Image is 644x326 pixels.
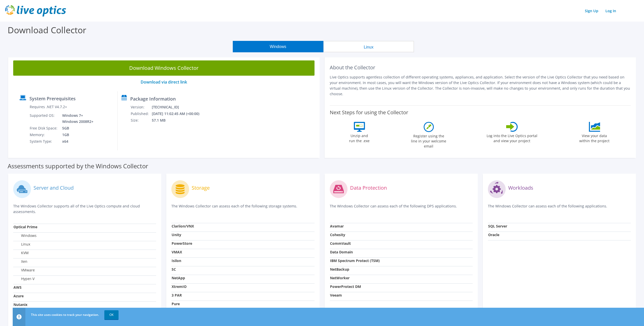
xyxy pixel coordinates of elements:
strong: Avamar [330,224,344,229]
strong: NetBackup [330,267,349,272]
td: [TECHNICAL_ID] [152,104,206,110]
td: Size: [130,117,152,124]
strong: Azure [13,294,24,298]
strong: Oracle [488,232,499,237]
label: KVM [13,250,29,255]
label: Requires .NET V4.7.2+ [30,104,67,109]
a: Sign Up [582,7,601,14]
td: Free Disk Space: [29,125,58,132]
strong: Pure [172,301,180,306]
td: x64 [58,138,94,145]
td: Windows 7+ Windows 2008R2+ [58,112,94,125]
strong: Veeam [330,293,342,298]
td: 5GB [58,125,94,132]
label: Linux [13,242,30,247]
img: live_optics_svg.svg [5,5,66,17]
p: The Windows Collector supports all of the Live Optics compute and cloud assessments. [13,203,156,215]
label: Hyper-V [13,276,35,281]
label: Workloads [508,185,533,190]
strong: SQL Server [488,224,507,229]
label: Assessments supported by the Windows Collector [8,164,148,169]
strong: Unity [172,232,181,237]
strong: AWS [13,285,22,290]
label: View your data within the project [576,132,613,143]
label: Log into the Live Optics portal and view your project [486,132,538,143]
label: System Prerequisites [29,96,76,101]
td: System Type: [29,138,58,145]
label: Xen [13,259,27,264]
strong: Data Domain [330,250,353,254]
strong: VMAX [172,250,182,254]
h2: About the Collector [330,64,631,71]
td: [DATE] 11:02:45 AM (+00:00) [152,110,206,117]
label: VMware [13,268,35,273]
label: Windows [13,233,37,238]
strong: Isilon [172,258,181,263]
p: The Windows Collector can assess each of the following applications. [488,203,631,214]
a: Download via direct link [141,79,187,85]
p: The Windows Collector can assess each of the following storage systems. [171,203,314,214]
span: This site uses cookies to track your navigation. [31,313,99,317]
strong: XtremIO [172,284,187,289]
strong: NetWorker [330,275,350,280]
strong: PowerProtect DM [330,284,361,289]
label: Package Information [130,96,176,101]
td: 1GB [58,132,94,138]
a: OK [104,310,119,319]
label: Download Collector [8,24,86,36]
a: Download Windows Collector [13,60,315,76]
label: Unzip and run the .exe [348,132,371,143]
strong: Clariion/VNX [172,224,194,229]
strong: Optical Prime [13,224,37,229]
strong: PowerStore [172,241,192,246]
strong: Cohesity [330,232,345,237]
label: Next Steps for using the Collector [330,109,408,116]
strong: NetApp [172,275,185,280]
button: Windows [233,41,323,52]
strong: SC [172,267,176,272]
button: Linux [323,41,414,52]
td: Memory: [29,132,58,138]
td: Supported OS: [29,112,58,125]
td: Published: [130,110,152,117]
strong: 3 PAR [172,293,182,298]
strong: Nutanix [13,302,27,307]
label: Server and Cloud [34,185,74,190]
label: Register using the line in your welcome email [410,132,448,149]
strong: CommVault [330,241,351,246]
td: 57.1 MB [152,117,206,124]
p: Live Optics supports agentless collection of different operating systems, appliances, and applica... [330,74,631,97]
label: Storage [192,185,210,190]
td: Version: [130,104,152,110]
label: Data Protection [350,185,387,190]
p: The Windows Collector can assess each of the following DPS applications. [330,203,473,214]
a: Log In [603,7,619,14]
strong: IBM Spectrum Protect (TSM) [330,258,380,263]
